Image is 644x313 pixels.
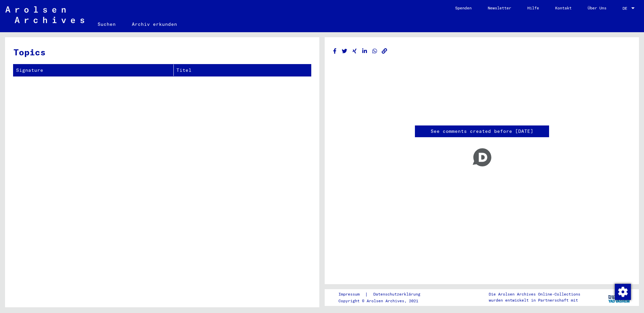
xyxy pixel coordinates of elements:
div: | [338,291,428,298]
img: Arolsen_neg.svg [5,6,84,23]
h3: Topics [13,46,311,59]
p: Die Arolsen Archives Online-Collections [489,291,580,297]
span: DE [623,6,630,11]
p: wurden entwickelt in Partnerschaft mit [489,297,580,303]
p: Copyright © Arolsen Archives, 2021 [338,298,428,304]
button: Share on Xing [351,47,358,55]
th: Titel [174,64,311,76]
button: Share on Twitter [341,47,348,55]
a: Archiv erkunden [124,16,185,32]
img: yv_logo.png [607,289,632,306]
a: Datenschutzerklärung [368,291,428,298]
a: See comments created before [DATE] [431,128,533,135]
th: Signature [13,64,174,76]
button: Share on WhatsApp [371,47,378,55]
button: Copy link [381,47,388,55]
button: Share on Facebook [331,47,338,55]
div: Zustimmung ändern [614,283,631,300]
a: Suchen [90,16,124,32]
img: Zustimmung ändern [615,284,631,300]
a: Impressum [338,291,365,298]
button: Share on LinkedIn [361,47,368,55]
